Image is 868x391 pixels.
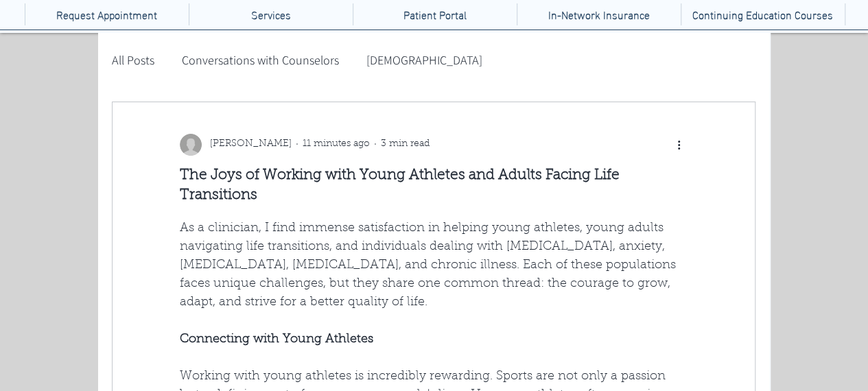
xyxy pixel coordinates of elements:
[685,3,840,25] p: Continuing Education Courses
[353,3,517,25] a: Patient Portal
[180,333,373,346] span: Connecting with Young Athletes
[303,139,370,149] span: 11 minutes ago
[244,3,298,25] p: Services
[112,51,154,69] a: All Posts
[517,3,681,25] a: In-Network Insurance
[189,3,353,25] div: Services
[110,33,744,88] nav: Blog
[366,51,482,69] a: [DEMOGRAPHIC_DATA]
[381,139,430,149] span: 3 min read
[671,137,688,153] button: More actions
[180,222,679,309] span: As a clinician, I find immense satisfaction in helping young athletes, young adults navigating li...
[681,3,845,25] a: Continuing Education Courses
[541,3,657,25] p: In-Network Insurance
[180,165,688,206] h1: The Joys of Working with Young Athletes and Adults Facing Life Transitions
[182,51,339,69] a: Conversations with Counselors
[397,3,473,25] p: Patient Portal
[25,3,189,25] a: Request Appointment
[49,3,164,25] p: Request Appointment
